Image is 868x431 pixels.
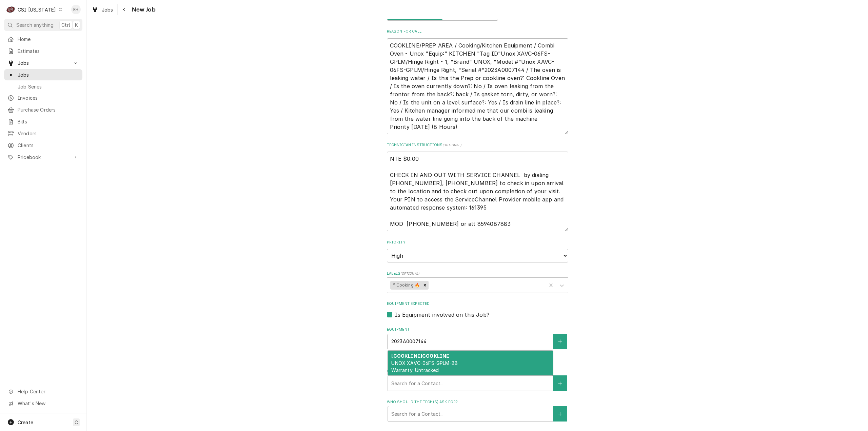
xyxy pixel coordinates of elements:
label: Equipment [387,327,568,332]
button: Search anythingCtrlK [4,19,82,31]
label: Who should the tech(s) ask for? [387,399,568,405]
div: Equipment Expected [387,301,568,318]
a: Job Series [4,81,82,92]
span: Create [18,419,33,425]
span: Bills [18,118,79,125]
a: Vendors [4,128,82,139]
a: Jobs [4,69,82,80]
a: Home [4,34,82,45]
div: KH [71,5,81,14]
a: Purchase Orders [4,104,82,115]
span: Clients [18,142,79,149]
a: Jobs [89,4,116,15]
div: Technician Instructions [387,142,568,231]
span: Vendors [18,130,79,137]
a: Go to Pricebook [4,152,82,163]
a: Estimates [4,45,82,57]
a: Invoices [4,92,82,103]
div: Who should the tech(s) ask for? [387,399,568,422]
a: Clients [4,140,82,151]
span: C [75,419,78,426]
span: Invoices [18,94,79,101]
div: Labels [387,271,568,293]
div: Equipment [387,327,568,360]
label: Equipment Expected [387,301,568,307]
div: CSI Kentucky's Avatar [6,5,16,14]
div: Reason For Call [387,29,568,134]
div: ² Cooking 🔥 [390,281,421,290]
div: C [6,5,16,14]
div: Remove ² Cooking 🔥 [421,281,429,290]
span: UNOX XAVC-06FS-GPLM-BB Warranty: Untracked [391,360,458,373]
span: Help Center [18,388,78,395]
label: Reason For Call [387,29,568,34]
span: Job Series [18,83,79,90]
span: Ctrl [61,21,70,28]
label: Is Equipment involved on this Job? [395,311,489,319]
button: Create New Contact [553,375,567,391]
button: Navigate back [119,4,130,15]
label: Priority [387,240,568,245]
span: Estimates [18,47,79,55]
strong: [COOKLINE] COOKLINE [391,353,449,359]
span: Pricebook [18,154,69,161]
span: New Job [130,5,156,14]
span: Jobs [18,71,79,78]
span: K [75,21,78,28]
svg: Create New Contact [558,381,562,386]
button: Create New Contact [553,406,567,422]
span: Purchase Orders [18,106,79,113]
label: Technician Instructions [387,142,568,148]
svg: Create New Equipment [558,339,562,344]
span: What's New [18,400,78,407]
a: Go to Help Center [4,386,82,397]
span: ( optional ) [442,143,461,147]
span: ( optional ) [400,272,419,275]
button: Create New Equipment [553,334,567,349]
div: Priority [387,240,568,262]
label: Labels [387,271,568,276]
span: Jobs [102,6,113,13]
svg: Create New Contact [558,412,562,416]
textarea: NTE $0.00 CHECK IN AND OUT WITH SERVICE CHANNEL by dialing [PHONE_NUMBER], [PHONE_NUMBER] to chec... [387,152,568,231]
div: CSI [US_STATE] [18,6,56,13]
span: Jobs [18,59,69,66]
a: Bills [4,116,82,127]
span: Home [18,36,79,43]
a: Go to Jobs [4,57,82,68]
span: Search anything [16,21,54,28]
textarea: COOKLINE/PREP AREA / Cooking/Kitchen Equipment / Combi Oven - Unox "Equip:" KITCHEN "Tag ID"Unox ... [387,38,568,134]
a: Go to What's New [4,398,82,409]
div: Kelsey Hetlage's Avatar [71,5,81,14]
label: Who called in this service? [387,369,568,374]
div: Who called in this service? [387,369,568,391]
